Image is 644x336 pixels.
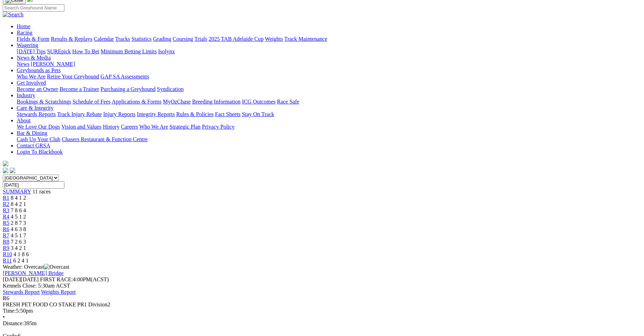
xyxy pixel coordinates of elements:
[115,36,130,42] a: Tracks
[72,99,110,105] a: Schedule of Fees
[40,276,109,282] span: 4:00PM(ACST)
[139,124,168,130] a: Who We Are
[3,258,12,264] a: R11
[3,251,12,257] a: R10
[13,258,29,264] span: 6 2 4 1
[3,314,5,320] span: •
[103,124,119,130] a: History
[17,99,641,105] div: Industry
[3,276,39,282] span: [DATE]
[72,48,100,54] a: How To Bet
[3,226,9,232] a: R6
[163,99,191,105] a: MyOzChase
[17,149,63,155] a: Login To Blackbook
[3,220,9,226] a: R5
[40,276,73,282] span: FIRST RACE:
[17,48,641,55] div: Wagering
[17,99,71,105] a: Bookings & Scratchings
[17,105,54,111] a: Care & Integrity
[215,111,241,117] a: Fact Sheets
[3,289,40,295] a: Stewards Report
[94,36,114,42] a: Calendar
[194,36,207,42] a: Trials
[14,251,29,257] span: 4 1 8 6
[3,189,31,194] span: SUMMARY
[31,61,75,67] a: [PERSON_NAME]
[17,136,60,142] a: Cash Up Your Club
[17,86,58,92] a: Become an Owner
[17,111,56,117] a: Stewards Reports
[3,239,9,245] a: R8
[157,86,183,92] a: Syndication
[242,111,274,117] a: Stay On Track
[17,136,641,143] div: Bar & Dining
[17,74,641,80] div: Greyhounds as Pets
[17,23,30,29] a: Home
[265,36,283,42] a: Weights
[51,36,92,42] a: Results & Replays
[17,86,641,92] div: Get Involved
[132,36,152,42] a: Statistics
[3,295,9,301] span: R6
[17,143,50,148] a: Contact GRSA
[44,264,69,270] img: Overcast
[3,270,64,276] a: [PERSON_NAME] Bridge
[60,86,99,92] a: Become a Trainer
[32,189,50,194] span: 11 races
[41,289,76,295] a: Weights Report
[17,36,49,42] a: Fields & Form
[3,232,9,238] a: R7
[242,99,275,105] a: ICG Outcomes
[3,12,24,18] img: Search
[17,124,641,130] div: About
[3,320,641,327] div: 395m
[3,245,9,251] a: R9
[3,181,64,189] input: Select date
[3,195,9,201] a: R1
[17,36,641,42] div: Racing
[17,48,46,54] a: [DATE] Tips
[137,111,175,117] a: Integrity Reports
[277,99,299,105] a: Race Safe
[3,320,24,326] span: Distance:
[17,42,38,48] a: Wagering
[11,245,26,251] span: 3 4 2 1
[3,283,641,289] div: Kennels Close: 5:30am ACST
[47,74,99,79] a: Retire Your Greyhound
[103,111,135,117] a: Injury Reports
[3,4,64,12] input: Search
[112,99,162,105] a: Applications & Forms
[170,124,201,130] a: Strategic Plan
[11,195,26,201] span: 8 4 1 2
[17,74,46,79] a: Who We Are
[158,48,175,54] a: Isolynx
[101,86,156,92] a: Purchasing a Greyhound
[17,124,60,130] a: We Love Our Dogs
[17,80,46,86] a: Get Involved
[57,111,102,117] a: Track Injury Rebate
[3,214,9,220] a: R4
[17,130,47,136] a: Bar & Dining
[47,48,71,54] a: SUREpick
[153,36,171,42] a: Grading
[17,30,32,36] a: Racing
[61,124,101,130] a: Vision and Values
[202,124,235,130] a: Privacy Policy
[3,161,8,166] img: logo-grsa-white.png
[17,117,31,123] a: About
[3,201,9,207] a: R2
[62,136,148,142] a: Chasers Restaurant & Function Centre
[3,276,21,282] span: [DATE]
[101,74,149,79] a: GAP SA Assessments
[176,111,214,117] a: Rules & Policies
[17,61,29,67] a: News
[3,207,9,213] span: R3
